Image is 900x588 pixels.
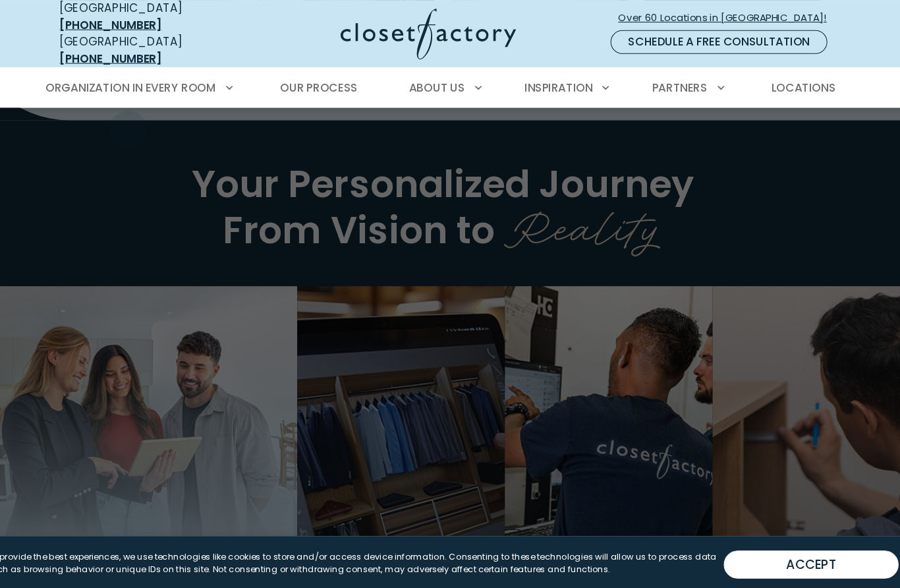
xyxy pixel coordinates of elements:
[67,65,833,102] nav: Primary Menu
[418,75,471,90] span: About Us
[715,519,880,545] button: ACCEPT
[80,556,134,568] a: Privacy Policy
[648,75,700,90] span: Partners
[89,16,185,31] a: [PHONE_NUMBER]
[76,75,237,90] span: Organization in Every Room
[89,32,250,63] div: [GEOGRAPHIC_DATA]
[354,8,519,56] img: Closet Factory Logo
[89,47,185,63] a: [PHONE_NUMBER]
[760,75,820,90] span: Locations
[608,28,812,51] a: Schedule a Free Consultation
[527,75,591,90] span: Inspiration
[615,10,822,24] span: Over 60 Locations in [GEOGRAPHIC_DATA]!
[20,556,73,568] a: Cookie Policy
[20,519,715,543] p: To provide the best experiences, we use technologies like cookies to store and/or access device i...
[615,5,823,28] a: Over 60 Locations in [GEOGRAPHIC_DATA]!
[296,75,370,90] span: Our Process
